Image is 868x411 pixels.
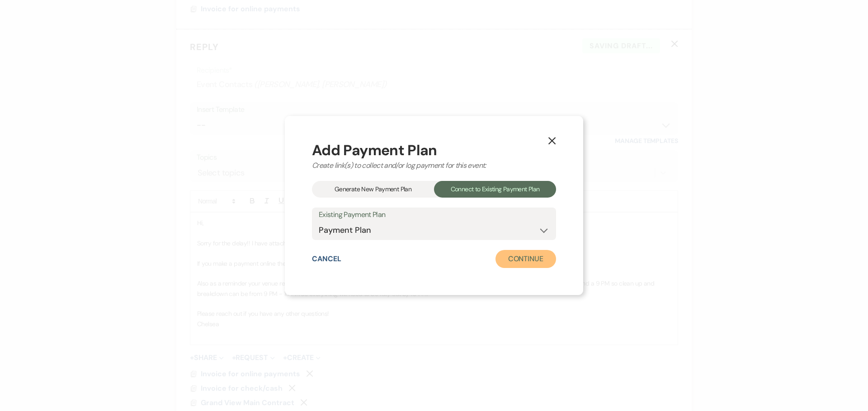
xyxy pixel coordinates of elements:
label: Existing Payment Plan [319,208,549,222]
div: Generate New Payment Plan [312,181,434,198]
div: Connect to Existing Payment Plan [434,181,556,198]
div: Add Payment Plan [312,143,556,157]
button: Continue [495,250,556,268]
button: Cancel [312,255,341,263]
div: Create link(s) to collect and/or log payment for this event: [312,160,556,171]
